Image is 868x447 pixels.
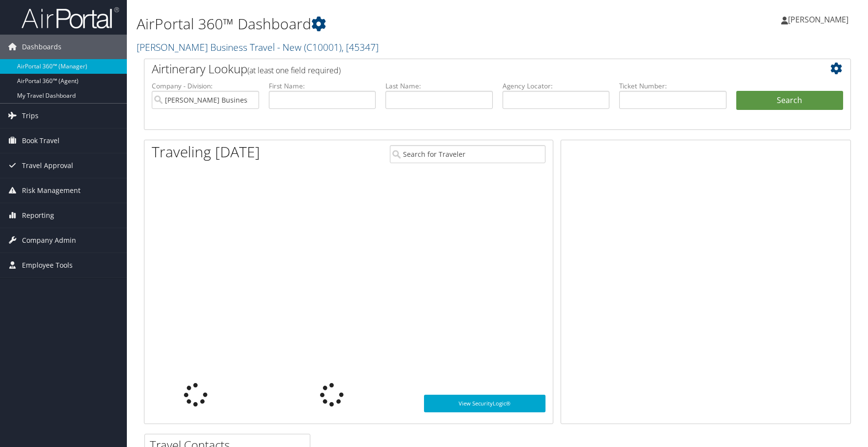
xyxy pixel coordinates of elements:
[385,81,493,91] label: Last Name:
[137,41,379,54] a: [PERSON_NAME] Business Travel - New
[22,153,73,178] span: Travel Approval
[137,14,618,34] h1: AirPortal 360™ Dashboard
[342,41,379,54] span: , [ 45347 ]
[247,65,341,76] span: (at least one field required)
[152,61,784,77] h2: Airtinerary Lookup
[503,81,610,91] label: Agency Locator:
[152,81,259,91] label: Company - Division:
[390,145,545,163] input: Search for Traveler
[781,5,858,34] a: [PERSON_NAME]
[424,395,545,412] a: View SecurityLogic®
[21,6,119,29] img: airportal-logo.png
[22,228,76,253] span: Company Admin
[619,81,727,91] label: Ticket Number:
[22,253,73,277] span: Employee Tools
[304,41,342,54] span: ( C10001 )
[788,14,848,25] span: [PERSON_NAME]
[22,35,61,59] span: Dashboards
[269,81,376,91] label: First Name:
[22,203,54,228] span: Reporting
[152,142,260,162] h1: Traveling [DATE]
[22,128,60,153] span: Book Travel
[22,178,81,203] span: Risk Management
[736,91,844,110] button: Search
[22,104,39,128] span: Trips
